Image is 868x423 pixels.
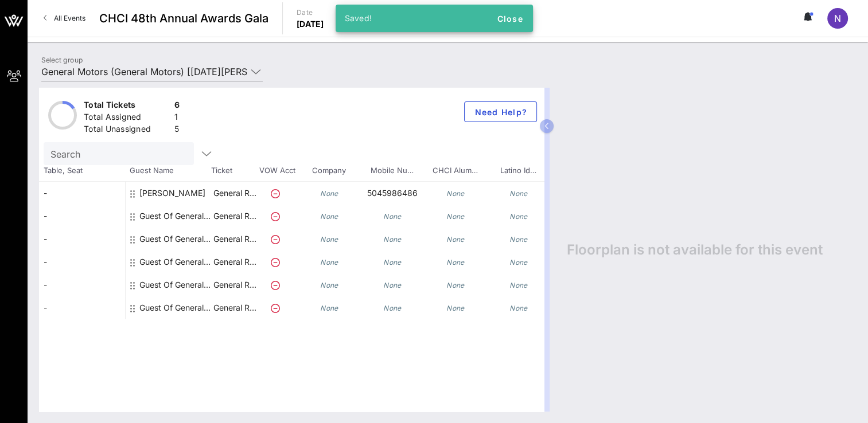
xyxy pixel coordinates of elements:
[212,273,258,296] p: General R…
[139,182,205,214] div: Kyle Shelly
[39,250,125,273] div: -
[509,235,528,244] i: None
[320,189,338,198] i: None
[212,296,258,319] p: General R…
[297,7,324,18] p: Date
[320,258,338,267] i: None
[297,165,360,177] span: Company
[99,10,268,27] span: CHCI 48th Annual Awards Gala
[509,212,528,221] i: None
[474,107,527,117] span: Need Help?
[84,111,170,126] div: Total Assigned
[345,13,372,23] span: Saved!
[834,13,841,24] span: N
[211,165,257,177] span: Ticket
[212,205,258,228] p: General R…
[139,273,212,296] div: Guest Of General Motors
[39,205,125,228] div: -
[39,296,125,319] div: -
[212,250,258,273] p: General R…
[383,304,402,312] i: None
[320,304,338,312] i: None
[492,8,528,29] button: Close
[37,9,92,28] a: All Events
[39,165,125,177] span: Table, Seat
[383,281,402,289] i: None
[446,304,465,312] i: None
[360,165,423,177] span: Mobile Nu…
[139,205,212,228] div: Guest Of General Motors
[139,228,212,250] div: Guest Of General Motors
[212,228,258,250] p: General R…
[54,14,85,22] span: All Events
[509,281,528,289] i: None
[446,281,465,289] i: None
[446,212,465,221] i: None
[39,182,125,205] div: -
[446,258,465,267] i: None
[174,123,180,138] div: 5
[320,212,338,221] i: None
[84,99,170,113] div: Total Tickets
[297,18,324,30] p: [DATE]
[567,241,823,258] span: Floorplan is not available for this event
[827,8,848,29] div: N
[509,258,528,267] i: None
[383,258,402,267] i: None
[139,250,212,273] div: Guest Of General Motors
[139,296,212,319] div: Guest Of General Motors
[41,56,83,64] label: Select group
[509,304,528,312] i: None
[320,235,338,244] i: None
[464,101,537,122] button: Need Help?
[84,123,170,138] div: Total Unassigned
[446,189,465,198] i: None
[496,14,524,23] span: Close
[212,182,258,205] p: General R…
[383,235,402,244] i: None
[39,273,125,296] div: -
[361,182,424,205] p: 5045986486
[174,99,180,113] div: 6
[486,165,550,177] span: Latino Id…
[509,189,528,198] i: None
[320,281,338,289] i: None
[423,165,486,177] span: CHCI Alum…
[257,165,297,177] span: VOW Acct
[446,235,465,244] i: None
[174,111,180,126] div: 1
[383,212,402,221] i: None
[39,228,125,250] div: -
[125,165,211,177] span: Guest Name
